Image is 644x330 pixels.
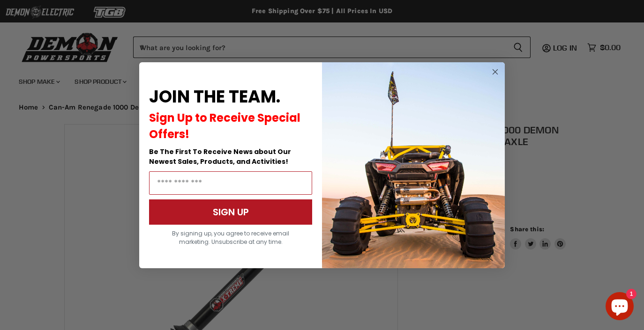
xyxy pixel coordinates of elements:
button: Close dialog [489,66,501,78]
input: Email Address [149,171,312,195]
span: Be The First To Receive News about Our Newest Sales, Products, and Activities! [149,147,291,166]
span: JOIN THE TEAM. [149,85,280,109]
img: a9095488-b6e7-41ba-879d-588abfab540b.jpeg [322,62,505,268]
span: Sign Up to Receive Special Offers! [149,110,300,142]
button: SIGN UP [149,199,312,225]
span: By signing up, you agree to receive email marketing. Unsubscribe at any time. [172,229,289,246]
inbox-online-store-chat: Shopify online store chat [603,292,637,323]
